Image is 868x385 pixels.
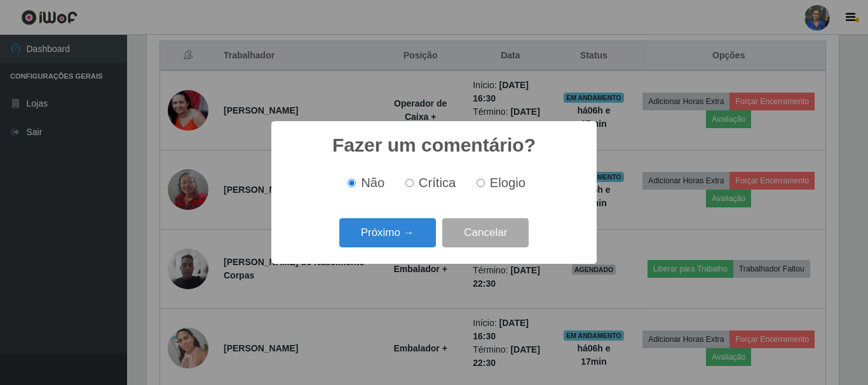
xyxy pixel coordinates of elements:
[477,179,485,187] input: Elogio
[339,218,436,248] button: Próximo →
[348,179,356,187] input: Não
[405,179,414,187] input: Crítica
[419,176,456,190] span: Crítica
[442,218,529,248] button: Cancelar
[490,176,526,190] span: Elogio
[332,134,536,157] h2: Fazer um comentário?
[361,176,384,190] span: Não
